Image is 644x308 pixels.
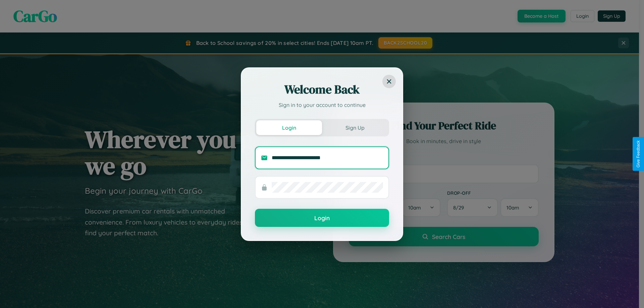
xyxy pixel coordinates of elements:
[636,140,641,168] div: Give Feedback
[255,101,389,109] p: Sign in to your account to continue
[255,209,389,227] button: Login
[255,81,389,98] h2: Welcome Back
[256,120,322,135] button: Login
[322,120,388,135] button: Sign Up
